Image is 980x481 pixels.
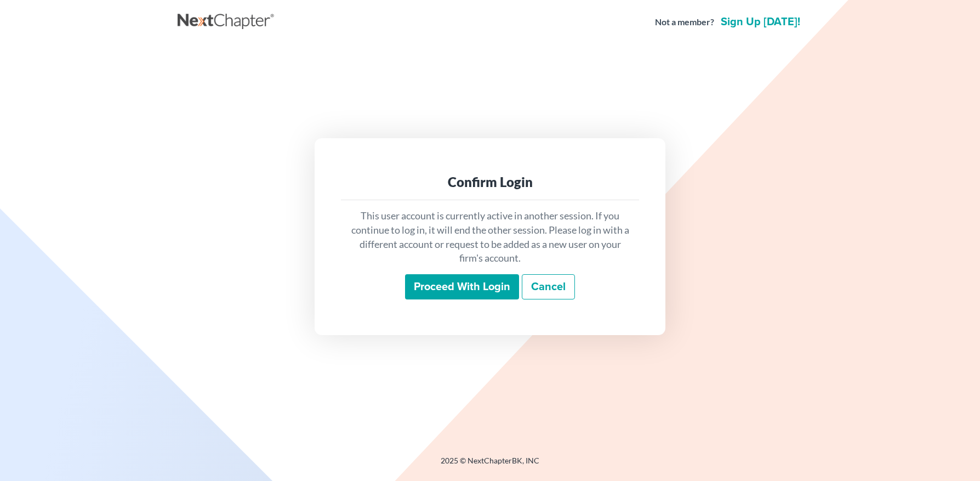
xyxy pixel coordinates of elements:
[719,16,802,27] a: Sign up [DATE]!
[350,209,630,265] p: This user account is currently active in another session. If you continue to log in, it will end ...
[178,455,802,475] div: 2025 © NextChapterBK, INC
[405,274,519,299] input: Proceed with login
[655,16,714,29] strong: Not a member?
[522,274,575,299] a: Cancel
[350,173,630,191] div: Confirm Login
